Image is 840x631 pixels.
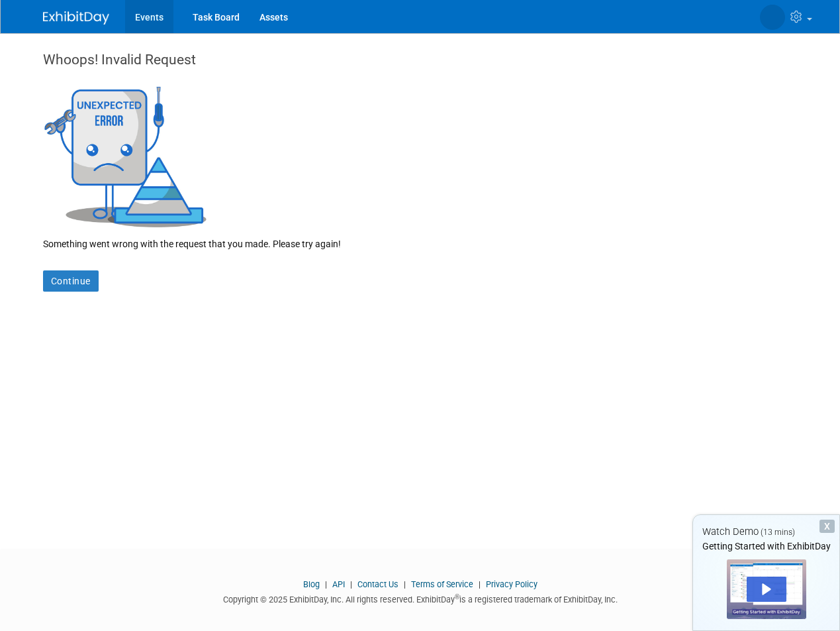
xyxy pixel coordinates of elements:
[43,270,99,292] a: Continue
[332,579,345,589] a: API
[693,525,839,539] div: Watch Demo
[455,593,459,601] sup: ®
[747,577,786,602] div: Play
[322,579,330,589] span: |
[43,227,798,251] div: Something went wrong with the request that you made. Please try again!
[486,579,537,589] a: Privacy Policy
[303,579,320,589] a: Blog
[693,540,839,553] div: Getting Started with ExhibitDay
[475,579,484,589] span: |
[819,520,835,533] div: Dismiss
[411,579,473,589] a: Terms of Service
[43,11,109,25] img: ExhibitDay
[347,579,355,589] span: |
[43,83,209,227] img: Invalid Request
[400,579,409,589] span: |
[761,528,795,537] span: (13 mins)
[43,50,798,83] div: Whoops! Invalid Request
[760,5,785,30] img: Jake Stokes
[357,579,398,589] a: Contact Us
